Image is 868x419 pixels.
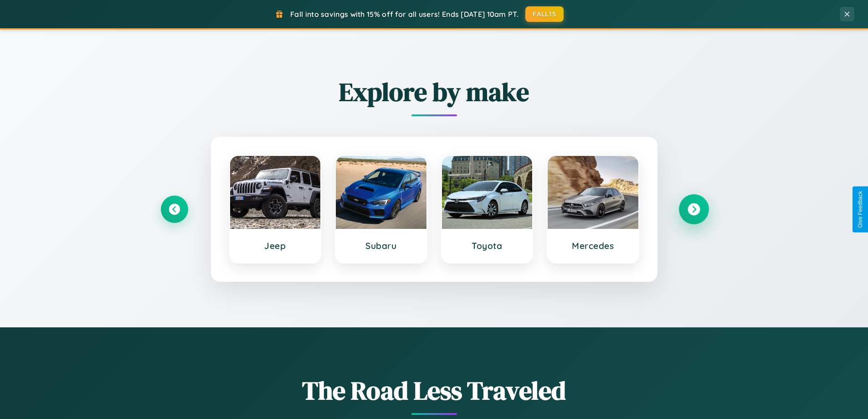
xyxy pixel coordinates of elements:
[557,240,629,251] h3: Mercedes
[857,191,863,228] div: Give Feedback
[161,373,708,408] h1: The Road Less Traveled
[290,10,519,19] span: Fall into savings with 15% off for all users! Ends [DATE] 10am PT.
[345,240,417,251] h3: Subaru
[451,240,524,251] h3: Toyota
[161,74,708,109] h2: Explore by make
[525,6,564,22] button: FALL15
[239,240,312,251] h3: Jeep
